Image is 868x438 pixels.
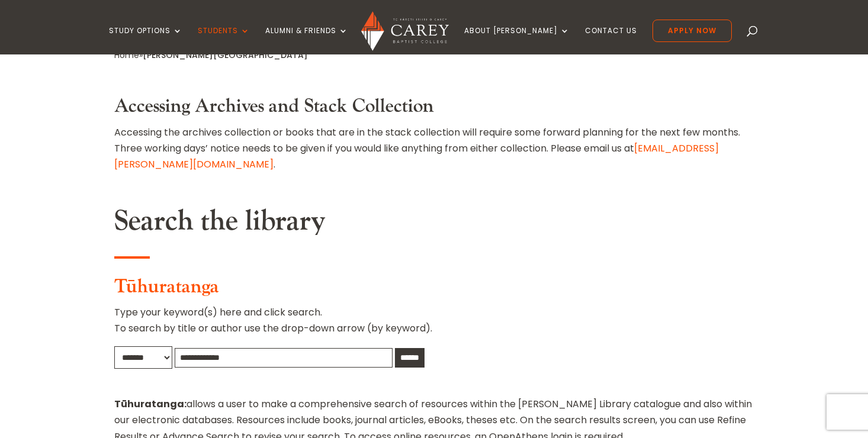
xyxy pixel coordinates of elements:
[114,276,754,304] h3: Tūhuratanga
[109,27,182,54] a: Study Options
[114,124,754,173] p: Accessing the archives collection or books that are in the stack collection will require some for...
[114,397,187,411] strong: Tūhuratanga:
[114,95,754,124] h3: Accessing Archives and Stack Collection
[114,304,754,346] p: Type your keyword(s) here and click search. To search by title or author use the drop-down arrow ...
[361,11,448,51] img: Carey Baptist College
[585,27,637,54] a: Contact Us
[652,20,732,42] a: Apply Now
[265,27,348,54] a: Alumni & Friends
[114,49,308,61] span: »
[114,204,754,244] h2: Search the library
[464,27,570,54] a: About [PERSON_NAME]
[198,27,250,54] a: Students
[143,49,308,61] span: [PERSON_NAME][GEOGRAPHIC_DATA]
[114,49,139,61] a: Home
